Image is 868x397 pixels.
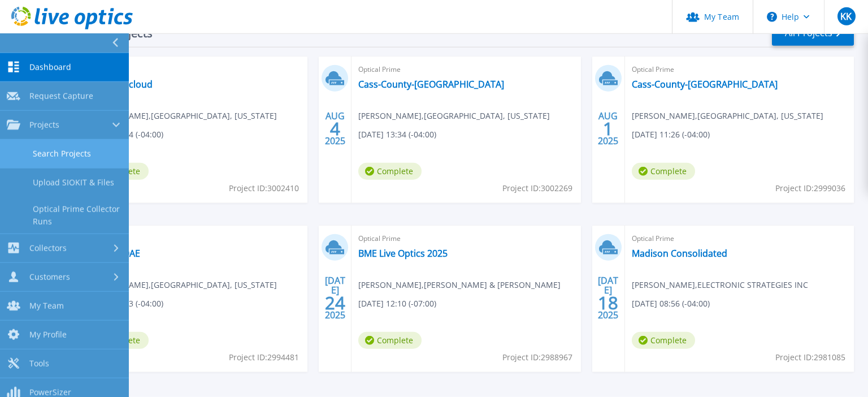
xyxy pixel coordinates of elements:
span: Customers [29,272,70,282]
span: Optical Prime [632,63,847,76]
span: Project ID: 2988967 [502,351,572,364]
span: 24 [325,298,345,308]
span: [DATE] 13:34 (-04:00) [358,128,436,141]
span: Project ID: 2994481 [229,351,299,364]
span: KK [840,12,852,21]
span: 1 [603,124,613,133]
span: Optical Prime [632,232,847,245]
span: Optical Prime [85,63,301,76]
span: My Team [29,301,64,311]
span: Optical Prime [85,232,301,245]
span: [PERSON_NAME] , [PERSON_NAME] & [PERSON_NAME] [358,279,561,291]
span: [PERSON_NAME] , [GEOGRAPHIC_DATA], [US_STATE] [632,110,823,122]
span: [PERSON_NAME] , ELECTRONIC STRATEGIES INC [632,279,808,291]
span: Dashboard [29,62,71,72]
span: Complete [632,163,695,180]
span: Tools [29,359,49,369]
span: [PERSON_NAME] , [GEOGRAPHIC_DATA], [US_STATE] [358,110,550,122]
span: Project ID: 2999036 [775,182,845,195]
span: 4 [330,124,340,133]
a: Madison Consolidated [632,248,727,259]
span: [PERSON_NAME] , [GEOGRAPHIC_DATA], [US_STATE] [85,110,277,122]
span: Request Capture [29,91,93,101]
span: Optical Prime [358,63,574,76]
span: Project ID: 3002410 [229,182,299,195]
span: Complete [358,163,422,180]
div: [DATE] 2025 [324,277,346,318]
span: Project ID: 3002269 [502,182,572,195]
span: Optical Prime [358,232,574,245]
span: Collectors [29,243,67,253]
a: Cass-County-[GEOGRAPHIC_DATA] [358,79,504,90]
div: AUG 2025 [324,108,346,149]
span: [DATE] 11:26 (-04:00) [632,128,710,141]
span: [DATE] 12:10 (-07:00) [358,297,436,310]
span: Project ID: 2981085 [775,351,845,364]
span: [DATE] 08:56 (-04:00) [632,297,710,310]
span: Projects [29,120,59,130]
div: [DATE] 2025 [597,277,619,318]
span: 18 [598,298,618,308]
a: BME Live Optics 2025 [358,248,448,259]
a: Cass-County-[GEOGRAPHIC_DATA] [632,79,778,90]
div: AUG 2025 [597,108,619,149]
span: My Profile [29,330,67,340]
span: Complete [632,332,695,349]
span: Complete [358,332,422,349]
span: [PERSON_NAME] , [GEOGRAPHIC_DATA], [US_STATE] [85,279,277,291]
